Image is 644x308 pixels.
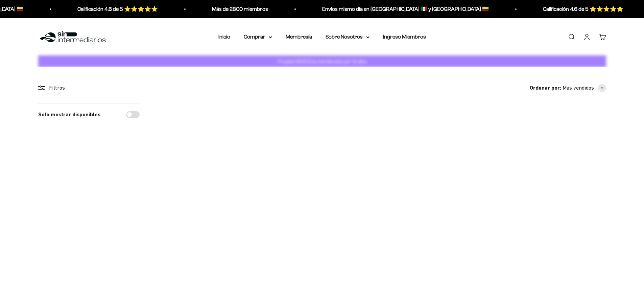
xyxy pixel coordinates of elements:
[276,57,368,66] p: Prueba GRATIS la membresía por 15 días
[326,32,369,41] summary: Sobre Nosotros
[383,34,426,40] a: Ingreso Miembros
[543,5,623,14] p: Calificación 4.6 de 5 ⭐️⭐️⭐️⭐️⭐️
[322,5,489,14] p: Envios mismo día en [GEOGRAPHIC_DATA] 🇲🇽 y [GEOGRAPHIC_DATA] 🇨🇴
[77,5,158,14] p: Calificación 4.6 de 5 ⭐️⭐️⭐️⭐️⭐️
[563,84,594,92] span: Más vendidos
[530,84,561,92] span: Ordenar por:
[212,5,268,14] p: Más de 2800 miembros
[563,84,606,92] button: Más vendidos
[218,34,230,40] a: Inicio
[38,110,100,119] label: Solo mostrar disponibles
[38,84,140,92] div: Filtros
[244,32,272,41] summary: Comprar
[286,34,312,40] a: Membresía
